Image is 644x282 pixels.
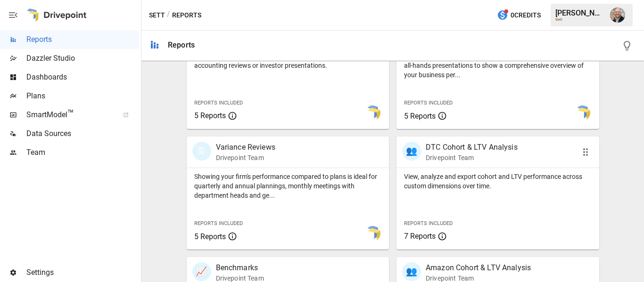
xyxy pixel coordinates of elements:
span: 5 Reports [404,112,436,121]
img: smart model [365,105,380,121]
span: Data Sources [26,128,139,139]
span: 5 Reports [194,232,226,241]
span: Reports Included [194,220,243,226]
button: 0Credits [493,7,545,24]
span: Settings [26,267,139,278]
span: Team [26,147,139,158]
div: 👥 [402,142,421,161]
img: smart model [575,105,590,121]
div: / [167,9,170,21]
img: Dustin Jacobson [610,8,625,23]
p: Benchmarks [216,262,264,274]
span: Dazzler Studio [26,53,139,64]
div: Sett [555,17,604,22]
div: 👥 [402,262,421,281]
p: Variance Reviews [216,142,275,153]
div: [PERSON_NAME] [555,8,604,17]
p: Drivepoint Team [216,153,275,162]
span: Reports Included [194,100,243,106]
span: SmartModel [26,109,113,121]
span: Plans [26,90,139,102]
button: Dustin Jacobson [604,2,631,28]
div: 🗓 [192,142,211,161]
p: DTC Cohort & LTV Analysis [426,142,518,153]
span: Dashboards [26,72,139,83]
img: smart model [365,226,380,241]
p: Export the core financial statements for board meetings, accounting reviews or investor presentat... [194,51,382,70]
p: View, analyze and export cohort and LTV performance across custom dimensions over time. [404,172,592,191]
span: Reports [26,34,139,45]
p: Drivepoint Team [426,153,518,162]
span: 7 Reports [404,232,436,241]
span: Reports Included [404,220,453,226]
span: 5 Reports [194,111,226,120]
p: Start here when preparing a board meeting, investor updates or all-hands presentations to show a ... [404,51,592,80]
p: Showing your firm's performance compared to plans is ideal for quarterly and annual plannings, mo... [194,172,382,200]
span: Reports Included [404,100,453,106]
span: 0 Credits [511,9,541,21]
span: ™ [67,108,74,120]
p: Amazon Cohort & LTV Analysis [426,262,531,274]
div: Reports [168,40,195,49]
button: Sett [149,9,165,21]
div: 📈 [192,262,211,281]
